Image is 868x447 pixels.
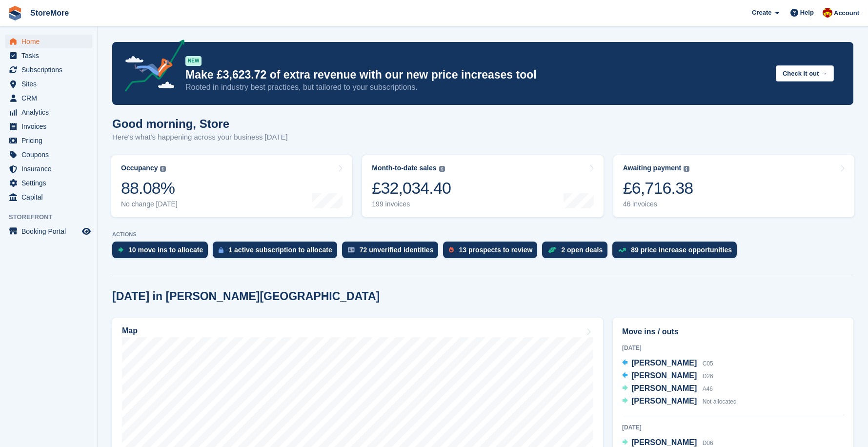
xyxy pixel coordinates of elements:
[5,190,92,204] a: menu
[623,164,682,172] div: Awaiting payment
[26,5,73,21] a: StoreMore
[776,65,834,81] button: Check it out →
[112,132,288,143] p: Here's what's happening across your business [DATE]
[631,397,697,405] span: [PERSON_NAME]
[5,35,92,48] a: menu
[111,155,352,217] a: Occupancy 88.08% No change [DATE]
[703,386,713,392] span: A46
[8,6,22,20] img: stora-icon-8386f47178a22dfd0bd8f6a31ec36ba5ce8667c1dd55bd0f319d3a0aa187defe.svg
[622,423,844,432] div: [DATE]
[118,247,123,253] img: move_ins_to_allocate_icon-fdf77a2bb77ea45bf5b3d319d69a93e2d87916cf1d5bf7949dd705db3b84f3ca.svg
[21,224,80,238] span: Booking Portal
[631,359,697,367] span: [PERSON_NAME]
[823,8,832,18] img: Store More Team
[443,242,542,263] a: 13 prospects to review
[160,166,166,172] img: icon-info-grey-7440780725fd019a000dd9b08b2336e03edf1995a4989e88bcd33f0948082b44.svg
[623,200,693,208] div: 46 invoices
[612,242,742,263] a: 89 price increase opportunities
[112,290,380,303] h2: [DATE] in [PERSON_NAME][GEOGRAPHIC_DATA]
[81,225,92,237] a: Preview store
[5,176,92,190] a: menu
[622,395,737,408] a: [PERSON_NAME] Not allocated
[112,231,853,238] p: ACTIONS
[21,162,80,176] span: Insurance
[5,63,92,77] a: menu
[834,8,859,18] span: Account
[112,117,288,130] h1: Good morning, Store
[800,8,814,18] span: Help
[623,178,693,198] div: £6,716.38
[121,200,178,208] div: No change [DATE]
[213,242,342,263] a: 1 active subscription to allocate
[5,120,92,133] a: menu
[631,384,697,392] span: [PERSON_NAME]
[752,8,771,18] span: Create
[561,246,603,254] div: 2 open deals
[622,383,713,395] a: [PERSON_NAME] A46
[439,166,445,172] img: icon-info-grey-7440780725fd019a000dd9b08b2336e03edf1995a4989e88bcd33f0948082b44.svg
[631,371,697,380] span: [PERSON_NAME]
[21,190,80,204] span: Capital
[5,91,92,105] a: menu
[21,105,80,119] span: Analytics
[121,164,158,172] div: Occupancy
[219,247,223,253] img: active_subscription_to_allocate_icon-d502201f5373d7db506a760aba3b589e785aa758c864c3986d89f69b8ff3...
[5,77,92,91] a: menu
[21,35,80,48] span: Home
[5,148,92,162] a: menu
[449,247,454,253] img: prospect-51fa495bee0391a8d652442698ab0144808aea92771e9ea1ae160a38d050c398.svg
[459,246,532,254] div: 13 prospects to review
[21,120,80,133] span: Invoices
[5,49,92,62] a: menu
[5,105,92,119] a: menu
[348,247,355,253] img: verify_identity-adf6edd0f0f0b5bbfe63781bf79b02c33cf7c696d77639b501bdc392416b5a36.svg
[613,155,854,217] a: Awaiting payment £6,716.38 46 invoices
[21,77,80,91] span: Sites
[631,438,697,447] span: [PERSON_NAME]
[122,326,138,335] h2: Map
[21,176,80,190] span: Settings
[622,326,844,338] h2: Move ins / outs
[622,370,713,383] a: [PERSON_NAME] D26
[185,56,202,66] div: NEW
[622,357,713,370] a: [PERSON_NAME] C05
[703,440,713,447] span: D06
[372,164,436,172] div: Month-to-date sales
[372,200,451,208] div: 199 invoices
[121,178,178,198] div: 88.08%
[548,246,556,253] img: deal-1b604bf984904fb50ccaf53a9ad4b4a5d6e5aea283cecdc64d6e3604feb123c2.svg
[703,360,713,367] span: C05
[117,40,185,95] img: price-adjustments-announcement-icon-8257ccfd72463d97f412b2fc003d46551f7dbcb40ab6d574587a9cd5c0d94...
[21,63,80,77] span: Subscriptions
[228,246,332,254] div: 1 active subscription to allocate
[622,344,844,352] div: [DATE]
[21,49,80,62] span: Tasks
[9,212,97,222] span: Storefront
[631,246,732,254] div: 89 price increase opportunities
[542,242,612,263] a: 2 open deals
[684,166,689,172] img: icon-info-grey-7440780725fd019a000dd9b08b2336e03edf1995a4989e88bcd33f0948082b44.svg
[703,373,713,380] span: D26
[112,242,213,263] a: 10 move ins to allocate
[21,91,80,105] span: CRM
[21,134,80,147] span: Pricing
[5,134,92,147] a: menu
[21,148,80,162] span: Coupons
[185,68,768,82] p: Make £3,623.72 of extra revenue with our new price increases tool
[128,246,203,254] div: 10 move ins to allocate
[360,246,434,254] div: 72 unverified identities
[703,398,737,405] span: Not allocated
[185,82,768,93] p: Rooted in industry best practices, but tailored to your subscriptions.
[372,178,451,198] div: £32,034.40
[5,224,92,238] a: menu
[5,162,92,176] a: menu
[362,155,603,217] a: Month-to-date sales £32,034.40 199 invoices
[342,242,444,263] a: 72 unverified identities
[618,248,626,252] img: price_increase_opportunities-93ffe204e8149a01c8c9dc8f82e8f89637d9d84a8eef4429ea346261dce0b2c0.svg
